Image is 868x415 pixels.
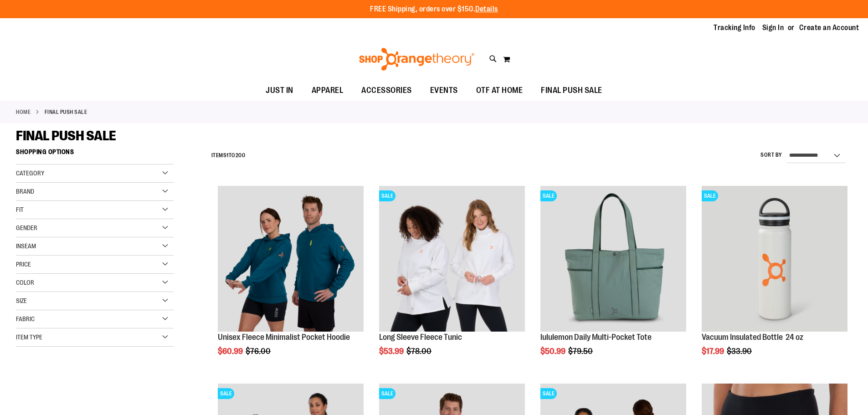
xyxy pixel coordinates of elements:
[370,4,498,15] p: FREE Shipping, orders over $150.
[218,347,244,356] span: $60.99
[16,188,34,195] span: Brand
[16,261,31,268] span: Price
[760,151,782,159] label: Sort By
[312,80,344,101] span: APPAREL
[16,206,24,213] span: Fit
[16,128,116,143] span: FINAL PUSH SALE
[702,333,803,342] a: Vacuum Insulated Bottle 24 oz
[218,388,234,399] span: SALE
[16,144,174,164] strong: Shopping Options
[361,80,412,101] span: ACCESSORIES
[727,347,753,356] span: $33.90
[702,190,718,201] span: SALE
[16,297,27,304] span: Size
[540,186,686,332] img: lululemon Daily Multi-Pocket Tote
[697,181,852,379] div: product
[540,186,686,333] a: lululemon Daily Multi-Pocket ToteSALE
[379,186,525,332] img: Product image for Fleece Long Sleeve
[16,279,34,286] span: Color
[430,80,458,101] span: EVENTS
[236,152,246,159] span: 200
[379,190,395,201] span: SALE
[211,149,246,163] h2: Items to
[568,347,594,356] span: $79.50
[475,5,498,13] a: Details
[218,333,350,342] a: Unisex Fleece Minimalist Pocket Hoodie
[358,48,476,71] img: Shop Orangetheory
[799,23,859,33] a: Create an Account
[536,181,691,379] div: product
[540,388,557,399] span: SALE
[16,224,37,231] span: Gender
[16,108,31,116] a: Home
[379,186,525,333] a: Product image for Fleece Long SleeveSALE
[379,388,395,399] span: SALE
[379,347,405,356] span: $53.99
[246,347,272,356] span: $76.00
[540,190,557,201] span: SALE
[45,108,87,116] strong: FINAL PUSH SALE
[16,333,42,341] span: Item Type
[379,333,462,342] a: Long Sleeve Fleece Tunic
[218,186,364,332] img: Unisex Fleece Minimalist Pocket Hoodie
[16,169,44,177] span: Category
[702,347,725,356] span: $17.99
[213,181,368,379] div: product
[541,80,602,101] span: FINAL PUSH SALE
[16,315,35,323] span: Fabric
[702,186,847,333] a: Vacuum Insulated Bottle 24 ozSALE
[476,80,523,101] span: OTF AT HOME
[226,152,229,159] span: 1
[702,186,847,332] img: Vacuum Insulated Bottle 24 oz
[406,347,433,356] span: $78.00
[714,23,755,33] a: Tracking Info
[762,23,784,33] a: Sign In
[266,80,293,101] span: JUST IN
[218,186,364,333] a: Unisex Fleece Minimalist Pocket Hoodie
[375,181,529,379] div: product
[540,333,652,342] a: lululemon Daily Multi-Pocket Tote
[16,242,36,250] span: Inseam
[540,347,567,356] span: $50.99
